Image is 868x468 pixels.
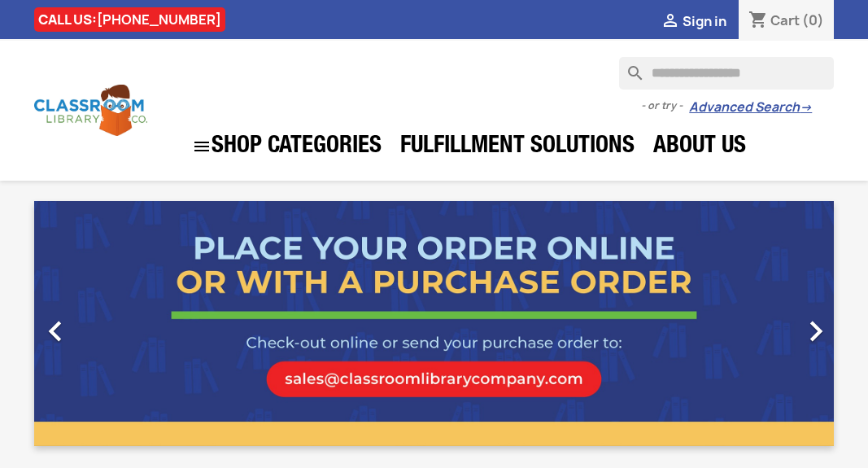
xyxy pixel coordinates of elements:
[97,11,221,28] a: [PHONE_NUMBER]
[748,11,768,31] i: shopping_cart
[392,131,643,164] a: Fulfillment Solutions
[661,12,680,32] i: 
[619,57,834,90] input: Search
[800,99,812,116] span: →
[661,12,726,30] a:  Sign in
[641,98,689,114] span: - or try -
[34,201,835,446] ul: Carousel container
[619,57,639,77] i: search
[34,201,155,446] a: Previous
[34,85,147,136] img: Classroom Library Company
[34,7,225,32] div: CALL US:
[714,201,835,446] a: Next
[796,311,836,352] i: 
[770,11,800,29] span: Cart
[689,99,812,116] a: Advanced Search→
[683,12,726,30] span: Sign in
[645,131,754,164] a: About Us
[184,129,390,164] a: SHOP CATEGORIES
[192,137,212,156] i: 
[802,11,824,29] span: (0)
[35,311,76,352] i: 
